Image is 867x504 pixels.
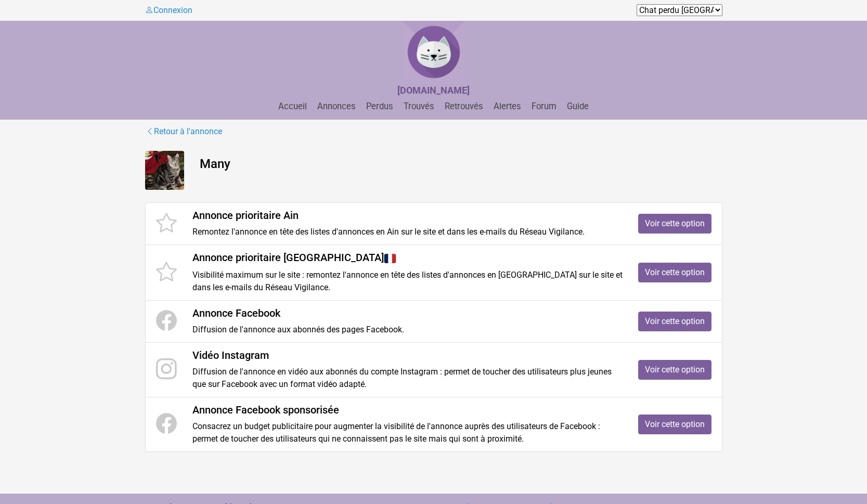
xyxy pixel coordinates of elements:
p: Remontez l'annonce en tête des listes d'annonces en Ain sur le site et dans les e-mails du Réseau... [192,226,623,238]
a: Perdus [362,101,397,111]
a: Voir cette option [638,214,711,234]
a: Alertes [489,101,525,111]
p: Consacrez un budget publicitaire pour augmenter la visibilité de l'annonce auprès des utilisateur... [192,420,623,445]
a: Voir cette option [638,415,711,434]
a: [DOMAIN_NAME] [397,86,470,96]
a: Voir cette option [638,312,711,331]
h4: Annonce prioritaire Ain [192,209,623,222]
a: Forum [527,101,561,111]
h4: Many [200,157,722,172]
img: France [384,252,396,265]
a: Retour à l'annonce [145,125,223,138]
img: Chat Perdu France [403,21,465,83]
a: Voir cette option [638,360,711,380]
a: Trouvés [399,101,438,111]
a: Connexion [145,5,192,15]
h4: Annonce Facebook [192,307,623,319]
a: Accueil [274,101,311,111]
p: Visibilité maximum sur le site : remontez l'annonce en tête des listes d'annonces en [GEOGRAPHIC_... [192,269,623,294]
a: Annonces [313,101,360,111]
strong: [DOMAIN_NAME] [397,85,470,96]
h4: Annonce prioritaire [GEOGRAPHIC_DATA] [192,251,623,265]
a: Voir cette option [638,263,711,282]
a: Guide [563,101,593,111]
a: Retrouvés [441,101,487,111]
h4: Annonce Facebook sponsorisée [192,404,623,416]
p: Diffusion de l'annonce en vidéo aux abonnés du compte Instagram : permet de toucher des utilisate... [192,366,623,391]
h4: Vidéo Instagram [192,349,623,361]
p: Diffusion de l'annonce aux abonnés des pages Facebook. [192,324,623,336]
